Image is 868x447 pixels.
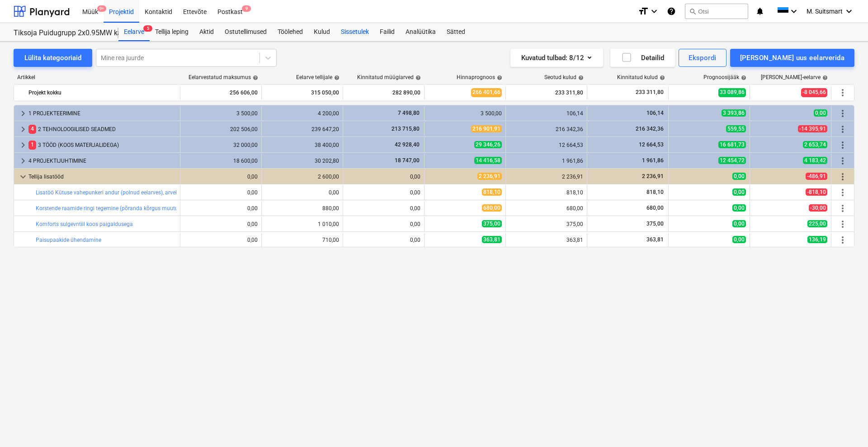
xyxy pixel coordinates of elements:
[265,174,339,180] div: 2 600,00
[18,171,28,182] span: keyboard_arrow_down
[347,237,420,243] div: 0,00
[184,142,258,148] div: 32 000,00
[184,221,258,227] div: 0,00
[414,75,421,80] span: help
[471,88,502,97] span: 266 401,66
[722,109,746,117] span: 3 393,86
[755,6,764,17] i: notifications
[814,109,827,117] span: 0,00
[807,220,827,227] span: 225,00
[726,125,746,132] span: 559,55
[509,126,583,132] div: 216 342,36
[679,49,726,67] button: Ekspordi
[509,110,583,117] div: 106,14
[194,23,219,41] a: Aktid
[807,8,843,15] span: M. Suitsmart
[347,205,420,212] div: 0,00
[394,141,420,148] span: 42 928,40
[576,75,584,80] span: help
[36,237,101,243] a: Paisupaakide ühendamine
[28,154,176,168] div: 4 PROJEKTIJUHTIMINE
[646,205,665,211] span: 680,00
[509,85,583,100] div: 233 311,80
[837,171,848,182] span: Rohkem tegevusi
[544,74,584,80] div: Seotud kulud
[510,49,603,67] button: Kuvatud tulbad:8/12
[837,108,848,119] span: Rohkem tegevusi
[646,189,665,195] span: 818,10
[28,85,176,100] div: Projekt kokku
[265,221,339,227] div: 1 010,00
[184,126,258,132] div: 202 506,00
[635,89,665,96] span: 233 311,80
[509,158,583,164] div: 1 961,86
[457,74,502,80] div: Hinnaprognoos
[428,110,502,117] div: 3 500,00
[621,52,664,64] div: Detailid
[118,23,150,41] a: Eelarve5
[189,74,258,80] div: Eelarvestatud maksumus
[807,236,827,243] span: 136,19
[184,110,258,117] div: 3 500,00
[837,140,848,151] span: Rohkem tegevusi
[718,88,746,97] span: 33 089,86
[150,23,194,41] a: Tellija leping
[837,155,848,166] span: Rohkem tegevusi
[357,74,421,80] div: Kinnitatud müügiarved
[143,25,152,32] span: 5
[803,157,827,164] span: 4 183,42
[441,23,471,41] a: Sätted
[740,52,844,64] div: [PERSON_NAME] uus eelarverida
[400,23,441,41] div: Analüütika
[689,52,716,64] div: Ekspordi
[332,75,340,80] span: help
[474,141,502,148] span: 29 346,26
[18,155,28,166] span: keyboard_arrow_right
[184,85,258,100] div: 256 606,00
[646,110,665,116] span: 106,14
[28,138,176,152] div: 3 TÖÖD (KOOS MATERJALIDEGA)
[477,173,502,180] span: 2 236,91
[703,74,746,80] div: Prognoosijääk
[471,125,502,132] span: 216 901,91
[646,221,665,227] span: 375,00
[732,173,746,180] span: 0,00
[184,237,258,243] div: 0,00
[335,23,374,41] div: Sissetulek
[118,23,150,41] div: Eelarve
[242,5,251,12] span: 9
[265,110,339,117] div: 4 200,00
[638,6,649,17] i: format_size
[184,174,258,180] div: 0,00
[837,203,848,214] span: Rohkem tegevusi
[658,75,665,80] span: help
[646,236,665,243] span: 363,81
[308,23,335,41] a: Kulud
[837,124,848,135] span: Rohkem tegevusi
[649,6,660,17] i: keyboard_arrow_down
[509,221,583,227] div: 375,00
[844,6,854,17] i: keyboard_arrow_down
[718,157,746,164] span: 12 454,72
[821,75,828,80] span: help
[184,189,258,196] div: 0,00
[347,221,420,227] div: 0,00
[28,169,176,184] div: Tellija lisatööd
[265,142,339,148] div: 38 400,00
[617,74,665,80] div: Kinnitatud kulud
[184,158,258,164] div: 18 600,00
[509,189,583,196] div: 818,10
[806,188,827,196] span: -818,10
[809,204,827,212] span: -30,00
[732,188,746,196] span: 0,00
[837,219,848,230] span: Rohkem tegevusi
[761,74,828,80] div: [PERSON_NAME]-eelarve
[347,189,420,196] div: 0,00
[482,204,502,212] span: 680,00
[184,205,258,212] div: 0,00
[36,221,133,227] a: Komforts sulgevntiil koos paigaldusega
[482,220,502,227] span: 375,00
[635,126,665,132] span: 216 342,36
